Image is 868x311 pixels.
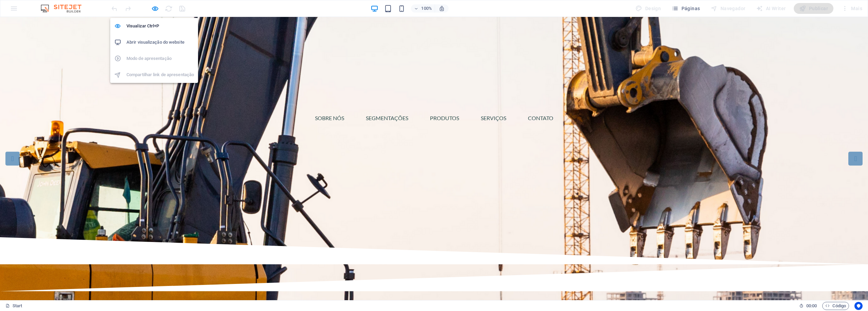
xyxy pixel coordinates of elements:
h6: Abrir visualização do website [126,38,194,46]
h6: 100% [421,4,432,13]
i: Ao redimensionar, ajusta automaticamente o nível de zoom para caber no dispositivo escolhido. [439,5,445,12]
span: Código [825,302,846,310]
span: Páginas [672,5,700,12]
button: 100% [411,4,435,13]
span: 00 00 [806,302,817,310]
a: PRODUTOS [425,93,465,109]
a: CONTATO [522,93,559,109]
div: Design (Ctrl+Alt+Y) [633,3,664,14]
a: SERVIÇOS [475,93,512,109]
button: Páginas [669,3,703,14]
a: Clique para cancelar a seleção. Clique duas vezes para abrir as Páginas [5,302,22,310]
a: Sobre Nós [310,93,350,109]
span: : [811,303,812,308]
button: Usercentrics [854,302,863,310]
h6: Visualizar Ctrl+P [126,22,194,30]
img: Editor Logo [39,4,90,13]
h6: Tempo de sessão [799,302,817,310]
button: Código [822,302,849,310]
a: SEGMENTAÇÕES [360,93,414,109]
